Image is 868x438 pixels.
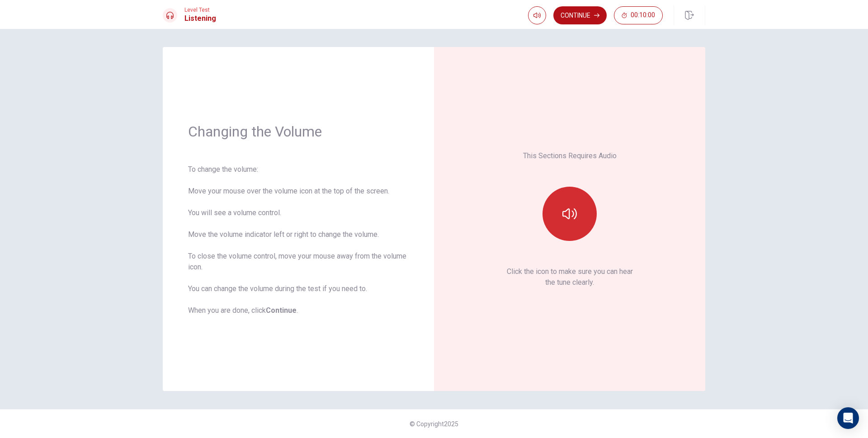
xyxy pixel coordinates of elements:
[266,306,297,315] b: Continue
[410,420,458,428] span: © Copyright 2025
[553,6,607,24] button: Continue
[837,407,859,429] div: Open Intercom Messenger
[614,6,663,24] button: 00:10:00
[507,266,633,288] p: Click the icon to make sure you can hear the tune clearly.
[184,7,216,13] span: Level Test
[184,13,216,24] h1: Listening
[188,164,409,316] div: To change the volume: Move your mouse over the volume icon at the top of the screen. You will see...
[631,12,655,19] span: 00:10:00
[523,151,617,161] p: This Sections Requires Audio
[188,122,409,141] h1: Changing the Volume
